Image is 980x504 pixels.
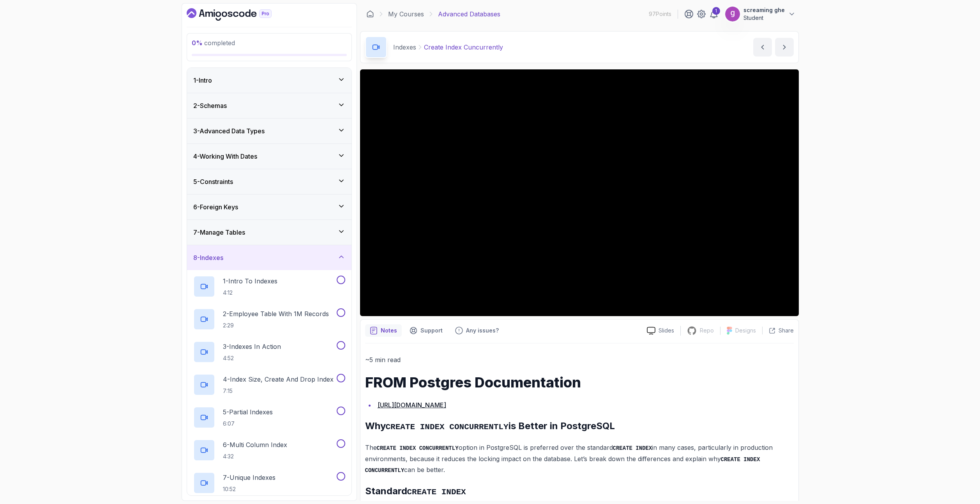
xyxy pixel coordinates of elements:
button: Feedback button [450,324,503,337]
button: user profile imagescreaming gheStudent [725,6,796,22]
p: 4:12 [223,289,277,297]
button: 3-Advanced Data Types [187,118,351,143]
h2: Standard [365,485,794,498]
a: 1 [709,9,719,19]
code: CREATE INDEX CONCURRENTLY [377,445,459,451]
div: 1 [712,7,720,15]
img: user profile image [725,7,740,21]
button: 5-Partial Indexes6:07 [193,407,345,428]
button: next content [775,38,794,57]
a: [URL][DOMAIN_NAME] [378,401,446,409]
p: Slides [659,327,674,334]
p: 6:07 [223,420,273,428]
p: Notes [381,327,397,334]
iframe: 10 - Create INDEX CUNCURRENTLY [360,69,799,316]
p: Student [743,14,785,22]
p: screaming ghe [743,6,785,14]
a: Dashboard [366,10,374,18]
button: 8-Indexes [187,245,351,270]
button: 1-Intro [187,68,351,93]
p: ~5 min read [365,354,794,365]
button: notes button [365,324,402,337]
button: 1-Intro To Indexes4:12 [193,276,345,297]
h3: 4 - Working With Dates [193,152,257,161]
code: CREATE INDEX [613,445,652,451]
p: The option in PostgreSQL is preferred over the standard in many cases, particularly in production... [365,442,794,476]
p: 10:52 [223,485,275,493]
button: 2-Employee Table With 1M Records2:29 [193,308,345,330]
p: 2 - Employee Table With 1M Records [223,309,329,318]
button: 4-Working With Dates [187,144,351,169]
h3: 7 - Manage Tables [193,228,245,237]
p: 2:29 [223,322,329,329]
button: 6-Foreign Keys [187,195,351,219]
button: Support button [405,324,447,337]
p: Advanced Databases [438,9,500,19]
p: 4 - Index Size, Create And Drop Index [223,375,334,384]
button: Share [762,327,794,334]
span: 0 % [192,39,203,47]
h3: 6 - Foreign Keys [193,202,238,212]
a: Slides [641,327,680,335]
h3: 3 - Advanced Data Types [193,126,265,136]
h3: 1 - Intro [193,76,212,85]
p: Create Index Cuncurrently [424,42,503,52]
p: 7 - Unique Indexes [223,473,275,482]
button: previous content [753,38,772,57]
button: 5-Constraints [187,169,351,194]
h3: 8 - Indexes [193,253,223,262]
p: 4:52 [223,354,281,362]
p: 6 - Multi Column Index [223,440,287,449]
p: 3 - Indexes In Action [223,342,281,351]
p: Indexes [393,42,416,52]
button: 4-Index Size, Create And Drop Index7:15 [193,374,345,396]
p: Support [420,327,443,334]
a: Dashboard [187,8,290,21]
p: 4:32 [223,453,287,460]
p: 1 - Intro To Indexes [223,276,277,286]
p: 5 - Partial Indexes [223,407,273,417]
p: 97 Points [649,10,671,18]
code: CREATE INDEX CONCURRENTLY [386,423,509,431]
span: completed [192,39,235,47]
button: 2-Schemas [187,93,351,118]
button: 7-Manage Tables [187,220,351,245]
h1: FROM Postgres Documentation [365,375,794,390]
p: Share [779,327,794,334]
h2: Why is Better in PostgreSQL [365,420,794,433]
p: Designs [735,327,756,334]
button: 7-Unique Indexes10:52 [193,472,345,494]
a: My Courses [388,9,424,19]
button: 3-Indexes In Action4:52 [193,341,345,363]
h3: 5 - Constraints [193,177,233,186]
p: 7:15 [223,387,334,395]
p: Any issues? [466,327,499,334]
code: CREATE INDEX [407,488,466,497]
h3: 2 - Schemas [193,101,227,110]
button: 6-Multi Column Index4:32 [193,439,345,461]
p: Repo [700,327,714,334]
